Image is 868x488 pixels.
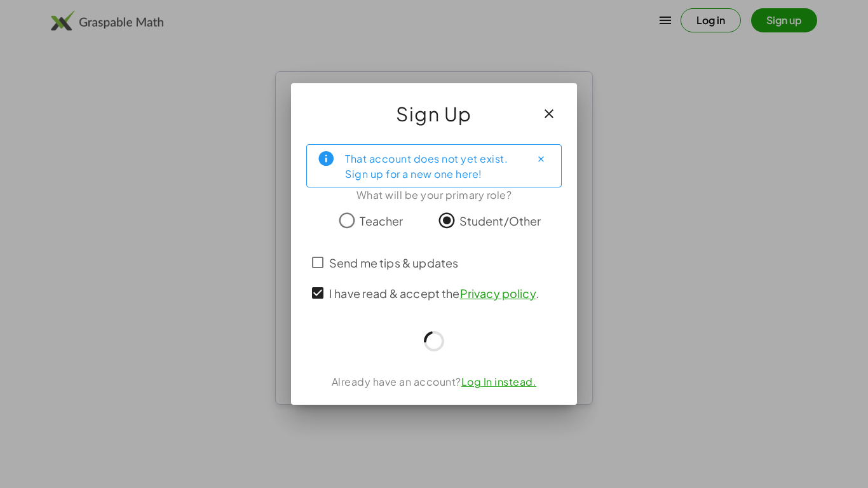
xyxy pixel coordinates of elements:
[329,285,539,302] span: I have read & accept the .
[531,149,551,169] button: Close
[306,187,562,203] div: What will be your primary role?
[345,150,520,182] div: That account does not yet exist. Sign up for a new one here!
[396,98,472,129] span: Sign Up
[360,212,403,229] span: Teacher
[461,375,537,388] a: Log In instead.
[329,254,458,271] span: Send me tips & updates
[460,286,536,301] a: Privacy policy
[459,212,541,229] span: Student/Other
[306,374,562,390] div: Already have an account?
